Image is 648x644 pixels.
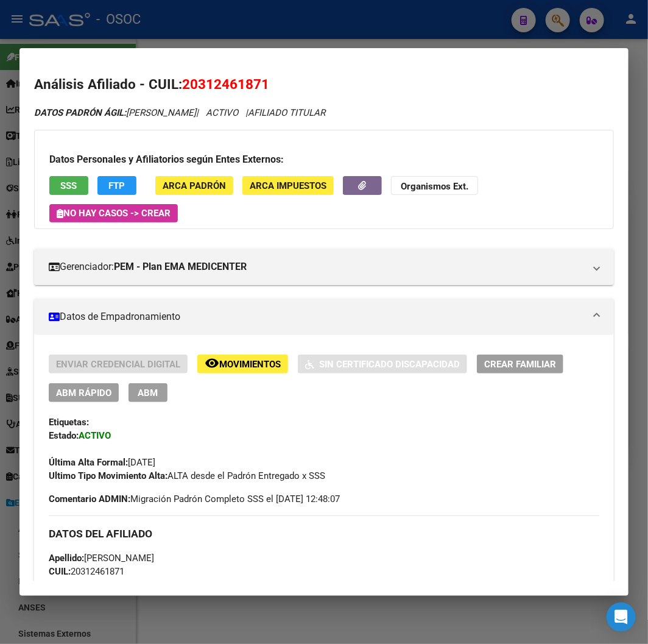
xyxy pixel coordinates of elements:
[49,553,154,564] span: [PERSON_NAME]
[49,566,71,577] strong: CUIL:
[49,260,585,274] mat-panel-title: Gerenciador:
[34,107,325,118] i: | ACTIVO |
[248,107,325,118] span: AFILIADO TITULAR
[49,457,155,468] span: [DATE]
[114,260,247,274] strong: PEM - Plan EMA MEDICENTER
[49,492,340,506] span: Migración Padrón Completo SSS el [DATE] 12:48:07
[197,355,288,373] button: Movimientos
[49,579,244,590] span: DU - DOCUMENTO UNICO 31246187
[57,208,171,219] span: No hay casos -> Crear
[298,355,467,373] button: Sin Certificado Discapacidad
[129,383,167,402] button: ABM
[49,355,188,373] button: Enviar Credencial Digital
[49,204,178,222] button: No hay casos -> Crear
[49,176,88,195] button: SSS
[391,176,478,195] button: Organismos Ext.
[49,457,128,468] strong: Última Alta Formal:
[49,152,599,167] h3: Datos Personales y Afiliatorios según Entes Externos:
[34,249,614,285] mat-expansion-panel-header: Gerenciador:PEM - Plan EMA MEDICENTER
[49,383,119,402] button: ABM Rápido
[49,417,89,428] strong: Etiquetas:
[155,176,233,195] button: ARCA Padrón
[182,76,269,92] span: 20312461871
[34,74,614,95] h2: Análisis Afiliado - CUIL:
[61,180,77,191] span: SSS
[49,579,97,590] strong: Documento:
[163,180,226,191] span: ARCA Padrón
[109,180,125,191] span: FTP
[97,176,136,195] button: FTP
[205,356,219,370] mat-icon: remove_red_eye
[56,387,111,398] span: ABM Rápido
[34,299,614,335] mat-expansion-panel-header: Datos de Empadronamiento
[49,470,325,481] span: ALTA desde el Padrón Entregado x SSS
[49,470,167,481] strong: Ultimo Tipo Movimiento Alta:
[250,180,326,191] span: ARCA Impuestos
[401,181,468,192] strong: Organismos Ext.
[49,430,79,441] strong: Estado:
[49,553,84,564] strong: Apellido:
[49,494,130,504] strong: Comentario ADMIN:
[138,387,158,398] span: ABM
[56,359,180,370] span: Enviar Credencial Digital
[477,355,563,373] button: Crear Familiar
[49,527,599,540] h3: DATOS DEL AFILIADO
[242,176,334,195] button: ARCA Impuestos
[49,310,585,324] mat-panel-title: Datos de Empadronamiento
[79,430,111,441] strong: ACTIVO
[34,107,126,118] strong: DATOS PADRÓN ÁGIL:
[484,359,556,370] span: Crear Familiar
[219,359,281,370] span: Movimientos
[607,603,636,632] div: Open Intercom Messenger
[49,566,124,577] span: 20312461871
[319,359,460,370] span: Sin Certificado Discapacidad
[34,107,196,118] span: [PERSON_NAME]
